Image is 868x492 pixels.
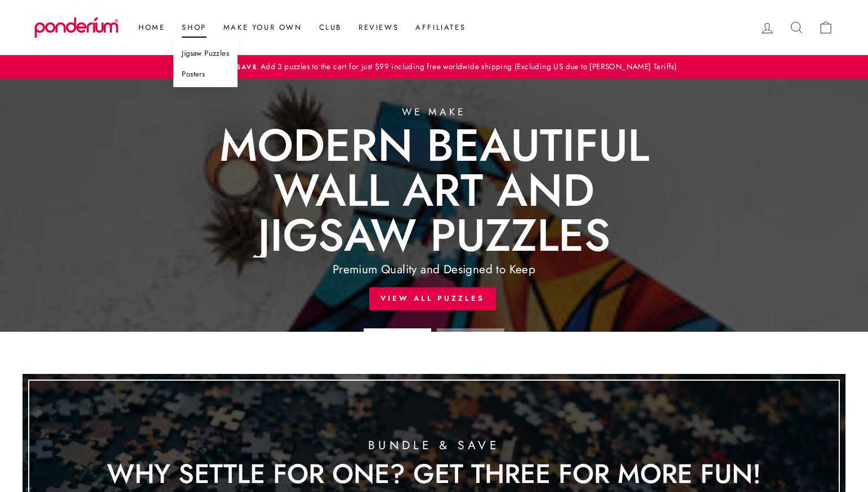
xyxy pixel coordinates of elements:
[258,61,677,72] span: Add 3 puzzles to the cart for just $99 including free worldwide shipping (Excluding US due to [PE...
[173,17,214,38] a: Shop
[173,43,238,64] a: Jigsaw Puzzles
[220,123,649,258] div: Modern Beautiful Wall art and Jigsaw Puzzles
[173,64,238,85] a: Posters
[364,328,431,332] li: Page dot 1
[130,17,173,38] a: Home
[107,459,761,489] div: Why Settle for One? Get Three for More Fun!
[369,287,495,310] a: View All Puzzles
[34,17,119,38] img: Ponderium
[311,17,350,38] a: Club
[107,439,761,453] div: Bundle & Save
[350,17,407,38] a: Reviews
[333,260,535,279] div: Premium Quality and Designed to Keep
[402,104,467,120] div: We make
[215,17,311,38] a: Make Your Own
[437,328,504,332] li: Page dot 2
[407,17,474,38] a: Affiliates
[124,17,474,38] ul: Primary
[37,61,831,73] a: Bundle & SaveAdd 3 puzzles to the cart for just $99 including free worldwide shipping (Excluding ...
